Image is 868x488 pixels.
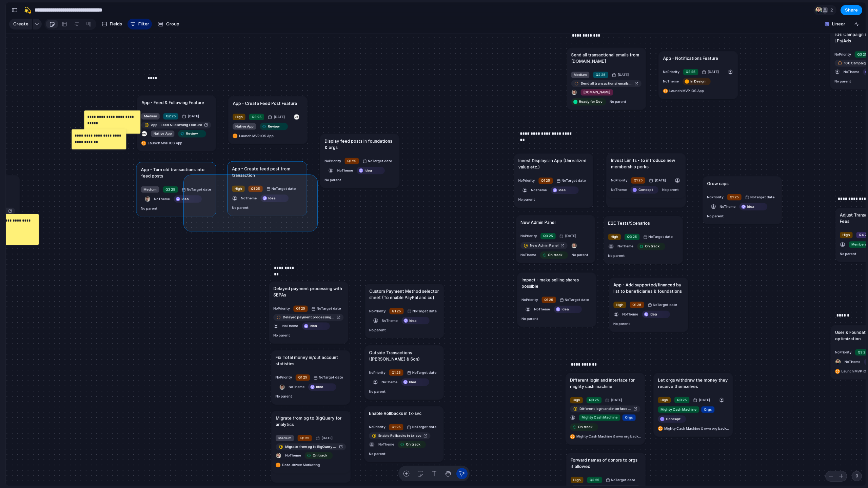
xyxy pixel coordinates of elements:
button: Share [841,5,862,15]
span: [DATE] [186,113,200,119]
span: No Theme [720,204,736,208]
span: No Target date [653,302,677,307]
span: Concept [638,187,653,192]
a: New Admin Panel [520,242,568,249]
button: No parent [706,212,725,220]
button: High [657,395,672,404]
button: Concept [629,185,659,194]
span: Create [13,21,28,27]
span: No Theme [623,312,638,316]
span: No Theme [154,197,170,201]
a: Delayed payment processing with SEPAs [273,314,343,321]
span: Orgs [704,407,712,412]
div: 💫 [24,5,32,15]
a: Enable Rollbacks in tx-svc [369,432,430,439]
span: No Theme [845,360,861,364]
button: Q3 25 [162,185,179,194]
span: [DATE] [706,69,720,75]
span: No Priority [835,52,851,56]
span: Idea [562,307,569,312]
button: NoPriority [520,296,539,304]
span: Medium [278,435,291,441]
span: Medium [574,72,587,77]
span: No parent [572,252,588,257]
span: No parent [141,206,158,210]
button: NoTheme [621,310,639,319]
button: High [231,113,246,121]
button: Idea [173,195,203,203]
span: High [611,234,618,239]
button: NoPriority [368,368,387,377]
span: Q1 25 [347,158,356,163]
button: High [839,231,854,239]
button: NoTheme [377,440,395,449]
button: NoTheme [718,202,737,211]
span: Idea [316,384,323,389]
span: [DATE] [564,233,578,239]
button: Idea [738,202,769,211]
span: No parent [613,321,630,325]
button: NoPriority [662,68,681,76]
button: No parent [570,251,590,259]
span: Q1 25 [392,308,401,313]
button: NoTheme [284,451,302,460]
button: Q3 25 [682,68,699,76]
button: Create [9,19,32,29]
span: High [573,398,580,403]
span: No Theme [663,79,679,83]
span: Native App [154,131,172,136]
button: NoTheme [519,251,537,259]
span: No Target date [413,308,437,313]
button: Q2 25 [592,70,609,79]
button: Ready for Dev [570,98,608,106]
span: Q3 25 [677,397,687,402]
button: No parent [833,77,853,85]
button: Fields [99,19,125,29]
button: Q1 25 [292,304,309,313]
span: Q3 25 [543,233,553,239]
button: Native App [231,122,257,130]
span: Concept [666,416,681,421]
span: No Priority [835,350,851,354]
span: No Priority [324,159,341,163]
span: No parent [324,178,341,182]
button: NoPriority [706,193,725,201]
button: NoTheme [288,383,306,391]
span: No parent [276,394,292,398]
span: Q1 25 [730,195,738,200]
button: Q1 25 [388,423,405,431]
span: No Priority [276,375,292,379]
span: No Priority [521,297,538,301]
span: Idea [310,323,317,328]
button: Q1 25 [630,176,647,184]
span: No Target date [319,375,343,380]
button: NoTheme [281,322,299,330]
span: Q3 25 [165,187,175,192]
button: Group [155,19,183,29]
span: Enable Rollbacks in tx-svc [378,433,421,438]
button: NoTheme [533,305,551,313]
span: Native App [235,124,254,129]
button: NoTarget date [180,185,213,194]
button: High [612,301,627,309]
button: Medium [274,434,295,442]
button: Linear [822,19,848,29]
span: Q1 25 [392,370,400,375]
span: No Theme [282,324,298,328]
button: NoTarget date [642,232,674,241]
span: No Priority [520,233,537,238]
span: No Theme [289,385,304,389]
button: Q1 25 [540,296,557,304]
span: No Target date [562,178,586,183]
span: On track [645,244,660,249]
span: No parent [707,214,724,218]
button: NoTheme [380,378,399,386]
span: Filter [138,21,149,27]
span: Medium [144,114,157,119]
button: No parent [368,387,387,396]
button: [DATE] [314,434,335,442]
button: NoTarget date [406,307,438,315]
span: No Theme [534,307,550,311]
span: No parent [273,333,290,337]
span: Send all transactional emails from [DOMAIN_NAME] [581,81,633,86]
